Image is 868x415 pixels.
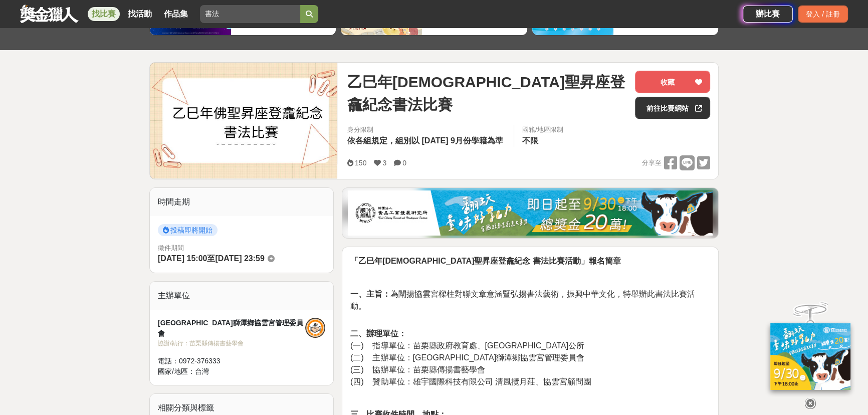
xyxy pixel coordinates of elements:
[350,329,406,338] strong: 二、辦理單位：
[195,367,209,375] span: 台灣
[160,7,192,21] a: 作品集
[350,365,485,374] span: (三) 協辦單位：苗栗縣傳揚書藝學會
[522,125,563,135] div: 國籍/地區限制
[350,341,584,350] span: (一) 指導單位：苗栗縣政府教育處、[GEOGRAPHIC_DATA]公所
[158,244,184,252] span: 徵件期間
[158,356,305,366] div: 電話： 0972-376333
[642,155,662,170] span: 分享至
[347,125,506,135] div: 身分限制
[348,190,713,236] img: b0ef2173-5a9d-47ad-b0e3-de335e335c0a.jpg
[200,5,300,23] input: 這樣Sale也可以： 安聯人壽創意銷售法募集
[350,290,695,310] span: 為闡揚協雲宮樑柱對聯文章意涵暨弘揚書法藝術，振興中華文化，特舉辦此書法比賽活動。
[798,6,848,23] div: 登入 / 註冊
[350,257,621,265] strong: 「乙巳年[DEMOGRAPHIC_DATA]聖昇座登龕紀念 書法比賽活動」報名簡章
[347,71,627,116] span: 乙巳年[DEMOGRAPHIC_DATA]聖昇座登龕紀念書法比賽
[635,71,710,93] button: 收藏
[88,7,120,21] a: 找比賽
[158,339,305,348] div: 協辦/執行： 苗栗縣傳揚書藝學會
[158,367,195,375] span: 國家/地區：
[150,188,333,216] div: 時間走期
[215,254,264,263] span: [DATE] 23:59
[150,282,333,310] div: 主辦單位
[770,323,850,390] img: ff197300-f8ee-455f-a0ae-06a3645bc375.jpg
[350,377,591,386] span: (四) 贊助單位：雄宇國際科技有限公司 清風攬月莊、協雲宮顧問團
[207,254,215,263] span: 至
[382,159,386,167] span: 3
[158,318,305,339] div: [GEOGRAPHIC_DATA]獅潭鄉協雲宮管理委員會
[522,136,538,145] span: 不限
[350,353,584,362] span: (二) 主辦單位：[GEOGRAPHIC_DATA]獅潭鄉協雲宮管理委員會
[402,159,406,167] span: 0
[347,136,503,145] span: 依各組規定，組別以 [DATE] 9月份學籍為準
[743,6,793,23] a: 辦比賽
[350,290,390,298] strong: 一、主旨：
[124,7,156,21] a: 找活動
[158,224,218,236] span: 投稿即將開始
[158,254,207,263] span: [DATE] 15:00
[150,63,337,178] img: Cover Image
[355,159,366,167] span: 150
[635,97,710,119] a: 前往比賽網站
